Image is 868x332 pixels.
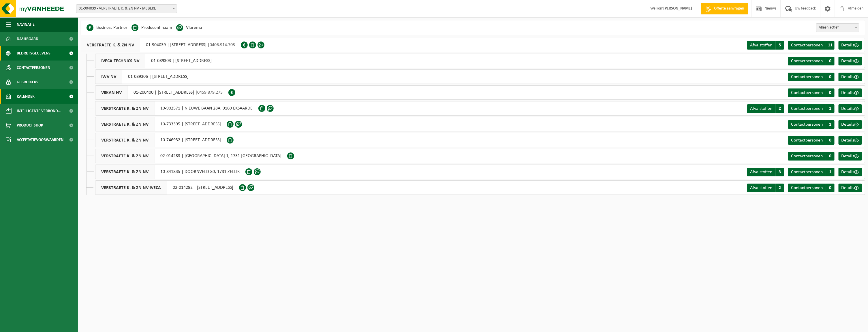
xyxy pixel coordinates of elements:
[76,5,177,13] span: 01-904039 - VERSTRAETE K. & ZN NV - JABBEKE
[839,120,862,129] a: Details
[95,70,122,84] span: IWV NV
[826,41,835,50] span: 11
[210,43,235,47] span: 0406.914.703
[663,6,692,11] strong: [PERSON_NAME]
[775,41,784,50] span: 5
[841,170,854,174] span: Details
[95,117,227,131] div: 10-733395 | [STREET_ADDRESS]
[131,23,172,32] li: Producent naam
[839,136,862,145] a: Details
[17,61,50,75] span: Contactpersonen
[841,90,854,95] span: Details
[95,181,167,195] span: VERSTRAETE K. & ZN NV-IVECA
[87,23,127,32] li: Business Partner
[839,41,862,50] a: Details
[95,85,228,100] div: 01-200400 | [STREET_ADDRESS] |
[791,138,823,143] span: Contactpersonen
[176,23,202,32] li: Vlarema
[95,86,128,99] span: VEKAN NV
[841,186,854,190] span: Details
[791,186,823,190] span: Contactpersonen
[841,154,854,159] span: Details
[775,168,784,176] span: 3
[95,149,287,163] div: 02-014283 | [GEOGRAPHIC_DATA] 1, 1731 [GEOGRAPHIC_DATA]
[826,104,835,113] span: 1
[788,88,835,97] a: Contactpersonen 0
[788,152,835,161] a: Contactpersonen 0
[95,117,155,131] span: VERSTRAETE K. & ZN NV
[788,73,835,81] a: Contactpersonen 0
[841,138,854,143] span: Details
[775,104,784,113] span: 2
[76,4,177,13] span: 01-904039 - VERSTRAETE K. & ZN NV - JABBEKE
[81,38,140,52] span: VERSTRAETE K. & ZN NV
[841,75,854,79] span: Details
[841,106,854,111] span: Details
[839,168,862,176] a: Details
[81,38,241,52] div: 01-904039 | [STREET_ADDRESS] |
[750,186,772,190] span: Afvalstoffen
[17,32,38,46] span: Dashboard
[701,3,748,14] a: Offerte aanvragen
[17,89,35,104] span: Kalender
[17,133,63,147] span: Acceptatievoorwaarden
[841,59,854,63] span: Details
[747,104,784,113] a: Afvalstoffen 2
[17,75,38,89] span: Gebruikers
[839,73,862,81] a: Details
[841,122,854,127] span: Details
[788,168,835,176] a: Contactpersonen 1
[17,17,35,32] span: Navigatie
[791,90,823,95] span: Contactpersonen
[791,43,823,48] span: Contactpersonen
[95,133,227,147] div: 10-746932 | [STREET_ADDRESS]
[750,43,772,48] span: Afvalstoffen
[791,59,823,63] span: Contactpersonen
[17,104,61,118] span: Intelligente verbond...
[747,168,784,176] a: Afvalstoffen 3
[839,184,862,192] a: Details
[826,120,835,129] span: 1
[17,46,50,61] span: Bedrijfsgegevens
[95,149,155,163] span: VERSTRAETE K. & ZN NV
[95,133,155,147] span: VERSTRAETE K. & ZN NV
[95,165,155,179] span: VERSTRAETE K. & ZN NV
[816,24,859,32] span: Alleen actief
[788,57,835,65] a: Contactpersonen 0
[17,118,43,133] span: Product Shop
[197,90,223,95] span: 0459.879.275
[750,170,772,174] span: Afvalstoffen
[791,106,823,111] span: Contactpersonen
[788,136,835,145] a: Contactpersonen 0
[826,168,835,176] span: 1
[839,104,862,113] a: Details
[839,57,862,65] a: Details
[750,106,772,111] span: Afvalstoffen
[826,136,835,145] span: 0
[788,41,835,50] a: Contactpersonen 11
[95,54,145,68] span: IVECA TECHNICS NV
[816,23,859,32] span: Alleen actief
[95,180,239,195] div: 02-014282 | [STREET_ADDRESS]
[788,104,835,113] a: Contactpersonen 1
[95,69,194,84] div: 01-089306 | [STREET_ADDRESS]
[788,120,835,129] a: Contactpersonen 1
[95,101,155,115] span: VERSTRAETE K. & ZN NV
[839,88,862,97] a: Details
[826,184,835,192] span: 0
[791,122,823,127] span: Contactpersonen
[775,184,784,192] span: 2
[826,57,835,65] span: 0
[95,54,217,68] div: 01-089303 | [STREET_ADDRESS]
[791,154,823,159] span: Contactpersonen
[95,165,245,179] div: 10-841835 | DOORNVELD 80, 1731 ZELLIK
[713,6,745,12] span: Offerte aanvragen
[95,101,258,116] div: 10-902571 | NIEUWE BAAN 28A, 9160 EKSAARDE
[839,152,862,161] a: Details
[826,88,835,97] span: 0
[747,41,784,50] a: Afvalstoffen 5
[791,170,823,174] span: Contactpersonen
[747,184,784,192] a: Afvalstoffen 2
[826,152,835,161] span: 0
[791,75,823,79] span: Contactpersonen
